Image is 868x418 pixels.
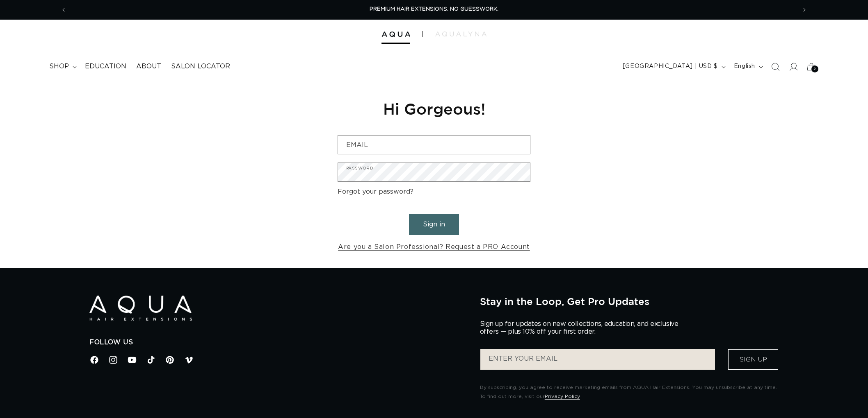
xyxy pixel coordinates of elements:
[49,62,69,71] span: shop
[381,32,410,37] img: Aqua Hair Extensions
[338,99,530,119] h1: Hi Gorgeous!
[131,57,166,76] a: About
[435,32,487,36] img: aqualyna.com
[480,320,685,336] p: Sign up for updates on new collections, education, and exclusive offers — plus 10% off your first...
[171,62,230,71] span: Salon Locator
[370,7,498,12] span: PREMIUM HAIR EXTENSIONS. NO GUESSWORK.
[85,62,126,71] span: Education
[55,2,73,18] button: Previous announcement
[729,59,766,75] button: English
[136,62,161,71] span: About
[338,241,530,253] a: Are you a Salon Professional? Request a PRO Account
[44,57,80,76] summary: shop
[618,59,729,75] button: [GEOGRAPHIC_DATA] | USD $
[813,66,816,72] span: 3
[623,62,718,71] span: [GEOGRAPHIC_DATA] | USD $
[166,57,235,76] a: Salon Locator
[409,214,459,235] button: Sign in
[80,57,131,76] a: Education
[338,136,530,154] input: Email
[480,349,715,370] input: ENTER YOUR EMAIL
[89,338,468,347] h2: Follow Us
[728,349,778,370] button: Sign Up
[795,2,813,18] button: Next announcement
[766,58,784,76] summary: Search
[338,186,413,198] a: Forgot your password?
[89,296,192,321] img: Aqua Hair Extensions
[480,296,779,307] h2: Stay in the Loop, Get Pro Updates
[545,394,580,399] a: Privacy Policy
[734,62,755,71] span: English
[480,383,779,401] p: By subscribing, you agree to receive marketing emails from AQUA Hair Extensions. You may unsubscr...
